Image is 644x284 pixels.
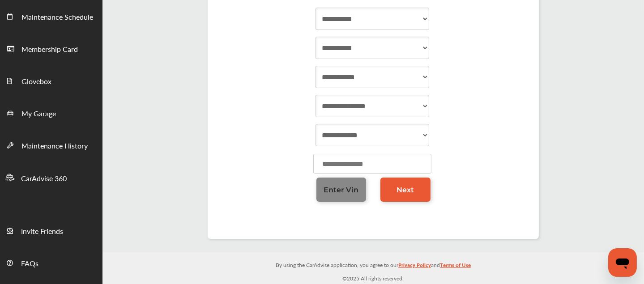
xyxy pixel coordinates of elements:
a: My Garage [0,97,102,129]
a: Enter Vin [316,178,367,202]
span: FAQs [21,258,38,270]
span: Glovebox [21,76,51,88]
a: Privacy Policy [398,260,431,274]
a: Next [380,178,431,202]
span: Enter Vin [324,186,358,194]
a: Maintenance History [0,129,102,161]
span: Membership Card [21,44,78,55]
span: CarAdvise 360 [21,173,67,185]
span: My Garage [21,108,56,120]
a: Terms of Use [440,260,471,274]
iframe: Button to launch messaging window [608,248,637,277]
p: By using the CarAdvise application, you agree to our and [102,260,644,269]
a: Membership Card [0,32,102,64]
span: Invite Friends [21,226,63,237]
a: Glovebox [0,64,102,97]
span: Next [397,186,414,194]
span: Maintenance Schedule [21,12,93,23]
span: Maintenance History [21,140,88,152]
